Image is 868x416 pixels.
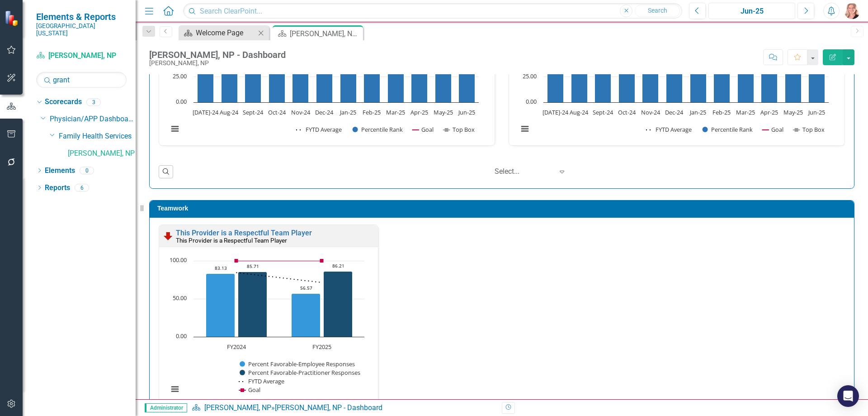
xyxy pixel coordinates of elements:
[36,22,127,37] small: [GEOGRAPHIC_DATA][US_STATE]
[80,167,94,174] div: 0
[412,125,434,134] button: Show Goal
[220,108,239,116] text: Aug-24
[45,97,82,107] a: Scorecards
[296,125,343,134] button: Show FYTD Average
[736,108,755,116] text: Mar-25
[458,108,475,116] text: Jun-25
[708,3,795,19] button: Jun-25
[164,256,369,403] svg: Interactive chart
[206,274,235,337] path: FY2024, 83.13. Percent Favorable-Employee Responses.
[665,108,684,116] text: Dec-24
[635,5,680,17] button: Search
[36,51,127,61] a: [PERSON_NAME], NP
[646,125,693,134] button: Show FYTD Average
[689,108,706,116] text: Jan-25
[240,368,361,377] button: Show Percent Favorable-Practitioner Responses
[240,360,356,368] button: Show Percent Favorable-Employee Responses
[157,205,849,212] h3: Teamwork
[570,108,589,116] text: Aug-24
[193,108,219,116] text: [DATE]-24
[268,108,286,116] text: Oct-24
[86,98,101,106] div: 3
[75,184,89,191] div: 6
[183,3,682,19] input: Search ClearPoint...
[324,272,353,337] path: FY2025, 86.21. Percent Favorable-Practitioner Responses.
[181,27,255,38] a: Welcome Page
[196,27,255,38] div: Welcome Page
[320,259,324,263] path: FY2025, 100. Goal.
[145,403,187,412] span: Administrator
[173,294,187,302] text: 50.00
[204,403,271,412] a: [PERSON_NAME], NP
[712,6,792,17] div: Jun-25
[238,272,353,337] g: Percent Favorable-Practitioner Responses, series 2 of 4. Bar series with 2 bars.
[170,256,187,264] text: 100.00
[59,131,136,142] a: Family Health Services
[50,114,136,124] a: Physician/APP Dashboards
[292,294,321,337] path: FY2025, 56.57. Percent Favorable-Employee Responses.
[363,108,381,116] text: Feb-25
[238,272,267,337] path: FY2024, 85.71. Percent Favorable-Practitioner Responses.
[526,97,537,105] text: 0.00
[837,385,859,407] div: Open Intercom Messenger
[712,108,731,116] text: Feb-25
[173,72,187,80] text: 25.00
[523,72,537,80] text: 25.00
[169,123,181,135] button: View chart menu, Chart
[332,263,344,269] text: 86.21
[386,108,405,116] text: Mar-25
[163,230,174,241] img: Below Plan
[45,183,70,193] a: Reports
[618,108,636,116] text: Oct-24
[275,403,382,412] div: [PERSON_NAME], NP - Dashboard
[176,237,287,244] small: This Provider is a Respectful Team Player
[315,108,334,116] text: Dec-24
[4,10,20,26] img: ClearPoint Strategy
[410,108,428,116] text: Apr-25
[290,28,361,39] div: [PERSON_NAME], NP - Dashboard
[300,285,312,291] text: 56.57
[206,274,321,337] g: Percent Favorable-Employee Responses, series 1 of 4. Bar series with 2 bars.
[807,108,825,116] text: Jun-25
[648,7,667,14] span: Search
[434,108,453,116] text: May-25
[339,108,356,116] text: Jan-25
[783,108,803,116] text: May-25
[641,108,660,116] text: Nov-24
[353,125,403,134] button: Show Percentile Rank
[192,403,495,413] div: »
[235,259,238,263] path: FY2024, 100. Goal.
[36,11,127,22] span: Elements & Reports
[519,123,531,135] button: View chart menu, Chart
[215,265,227,271] text: 83.13
[542,108,569,116] text: [DATE]-24
[291,108,311,116] text: Nov-24
[149,50,286,60] div: [PERSON_NAME], NP - Dashboard
[68,148,136,159] a: [PERSON_NAME], NP
[235,259,324,263] g: Goal, series 4 of 4. Line with 2 data points.
[243,108,264,116] text: Sept-24
[45,166,75,176] a: Elements
[239,377,285,385] button: Show FYTD Average
[176,229,312,237] a: This Provider is a Respectful Team Player
[176,332,187,340] text: 0.00
[227,343,246,351] text: FY2024
[312,343,331,351] text: FY2025
[169,383,181,396] button: View chart menu, Chart
[593,108,613,116] text: Sept-24
[844,3,860,19] img: Tiffany LaCoste
[760,108,778,116] text: Apr-25
[762,125,783,134] button: Show Goal
[793,125,825,134] button: Show Top Box
[164,256,373,403] div: Chart. Highcharts interactive chart.
[247,263,259,269] text: 85.71
[239,386,260,394] button: Show Goal
[703,125,753,134] button: Show Percentile Rank
[149,60,286,67] div: [PERSON_NAME], NP
[159,225,378,406] div: Double-Click to Edit
[176,97,187,105] text: 0.00
[443,125,475,134] button: Show Top Box
[36,72,127,88] input: Search Below...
